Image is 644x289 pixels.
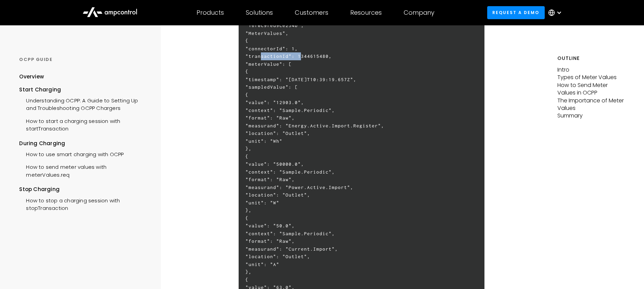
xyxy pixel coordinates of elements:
a: Request a demo [487,6,545,19]
a: How to start a charging session with startTransaction [19,114,148,135]
p: How to Send Meter Values in OCPP [557,81,624,97]
div: OCPP GUIDE [19,56,148,63]
h5: Outline [557,55,624,62]
div: Resources [350,9,382,16]
a: How to send meter values with meterValues.req [19,160,148,180]
a: How to use smart charging with OCPP [19,147,124,160]
div: Company [404,9,434,16]
div: Products [197,9,224,16]
div: Start Charging [19,86,148,93]
div: Stop Charging [19,186,148,193]
p: Intro [557,66,624,74]
p: Types of Meter Values [557,74,624,81]
div: Solutions [246,9,273,16]
p: Summary [557,112,624,120]
a: How to stop a charging session with stopTransaction [19,193,148,214]
a: Understanding OCPP: A Guide to Setting Up and Troubleshooting OCPP Chargers [19,93,148,114]
div: Customers [295,9,328,16]
div: During Charging [19,140,148,147]
div: Overview [19,73,44,80]
p: The Importance of Meter Values [557,97,624,112]
a: Overview [19,73,44,86]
